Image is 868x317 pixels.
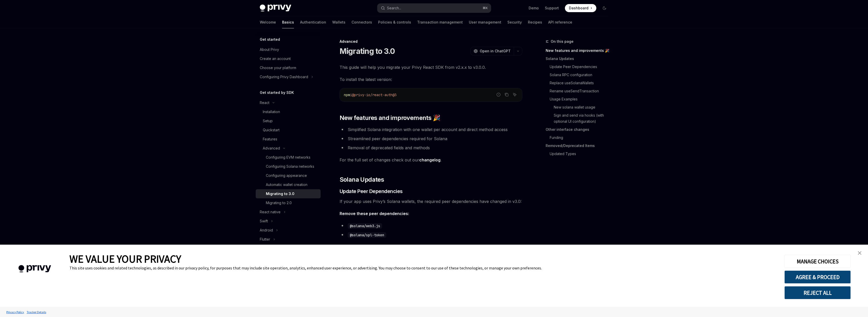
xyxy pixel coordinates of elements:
[352,93,397,97] span: @privy-io/react-auth@3
[551,38,574,45] span: On this page
[260,218,268,224] div: Swift
[340,76,522,83] span: To install the latest version:
[546,55,613,63] a: Solana Updates
[600,4,608,12] button: Toggle dark mode
[483,6,488,10] span: ⌘ K
[256,162,321,171] a: Configuring Solana networks
[784,270,851,284] button: AGREE & PROCEED
[256,125,321,135] a: Quickstart
[528,16,542,28] a: Recipes
[256,116,321,125] a: Setup
[340,198,522,205] span: If your app uses Privy’s Solana wallets, the required peer dependencies have changed in v3.0:
[529,6,539,11] a: Demo
[503,91,510,98] button: Copy the contents from the code block
[260,5,291,12] img: dark logo
[419,157,440,163] a: changelog
[256,45,321,54] a: About Privy
[260,56,291,62] div: Create an account
[263,118,273,124] div: Setup
[546,95,613,103] a: Usage Examples
[256,244,321,253] button: Toggle Unity section
[256,198,321,207] a: Migrating to 2.0
[546,150,613,158] a: Updated Types
[260,209,281,215] div: React native
[546,63,613,71] a: Update Peer Dependencies
[565,4,596,12] a: Dashboard
[340,114,440,122] span: New features and improvements 🎉
[340,135,522,142] li: Streamlined peer dependencies required for Solana
[263,136,277,142] div: Features
[266,191,294,197] div: Migrating to 3.0
[495,91,502,98] button: Report incorrect code
[340,64,522,71] span: This guide will help you migrate your Privy React SDK from v2.x.x to v3.0.0.
[350,93,352,97] span: i
[256,171,321,180] a: Configuring appearance
[263,145,280,151] div: Advanced
[546,125,613,134] a: Other interface changes
[266,154,310,160] div: Configuring EVM networks
[340,176,384,184] span: Solana Updates
[256,207,321,217] button: Toggle React native section
[340,144,522,151] li: Removal of deprecated fields and methods
[256,226,321,235] button: Toggle Android section
[340,39,522,44] div: Advanced
[546,103,613,111] a: New solana wallet usage
[340,156,522,163] span: For the full set of changes check out our .
[377,4,491,13] button: Open search
[340,126,522,133] li: Simplified Solana integration with one wallet per account and direct method access
[480,49,511,54] span: Open in ChatGPT
[8,258,62,280] img: company logo
[260,90,294,96] h5: Get started by SDK
[348,223,382,229] code: @solana/web3.js
[69,252,181,265] span: WE VALUE YOUR PRIVACY
[256,63,321,72] a: Choose your platform
[266,200,292,206] div: Migrating to 2.0
[548,16,572,28] a: API reference
[282,16,294,28] a: Basics
[546,87,613,95] a: Rename useSendTransaction
[858,251,861,255] img: close banner
[256,72,321,81] button: Toggle Configuring Privy Dashboard section
[260,65,296,71] div: Choose your platform
[340,211,409,216] strong: Remove these peer dependencies:
[332,16,345,28] a: Wallets
[417,16,463,28] a: Transaction management
[263,109,280,115] div: Installation
[340,188,403,195] span: Update Peer Dependencies
[387,5,401,11] div: Search...
[378,16,411,28] a: Policies & controls
[546,134,613,142] a: Funding
[256,135,321,144] a: Features
[300,16,326,28] a: Authentication
[340,47,395,56] h1: Migrating to 3.0
[5,308,25,316] a: Privacy Policy
[256,54,321,63] a: Create an account
[266,173,307,179] div: Configuring appearance
[266,163,314,170] div: Configuring Solana networks
[546,71,613,79] a: Solana RPC configuration
[784,255,851,268] button: MANAGE CHOICES
[266,182,307,188] div: Automatic wallet creation
[784,286,851,299] button: REJECT ALL
[348,232,386,238] code: @solana/spl-token
[260,16,276,28] a: Welcome
[256,144,321,153] button: Toggle Advanced section
[507,16,522,28] a: Security
[256,189,321,198] a: Migrating to 3.0
[545,6,559,11] a: Support
[546,47,613,55] a: New features and improvements 🎉
[256,107,321,116] a: Installation
[260,227,273,233] div: Android
[855,248,865,258] a: close banner
[260,74,308,80] div: Configuring Privy Dashboard
[256,180,321,189] a: Automatic wallet creation
[256,98,321,107] button: Toggle React section
[256,235,321,244] button: Toggle Flutter section
[470,47,514,55] button: Open in ChatGPT
[256,153,321,162] a: Configuring EVM networks
[352,16,372,28] a: Connectors
[260,47,279,53] div: About Privy
[546,79,613,87] a: Replace useSolanaWallets
[260,100,269,106] div: React
[569,6,588,11] span: Dashboard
